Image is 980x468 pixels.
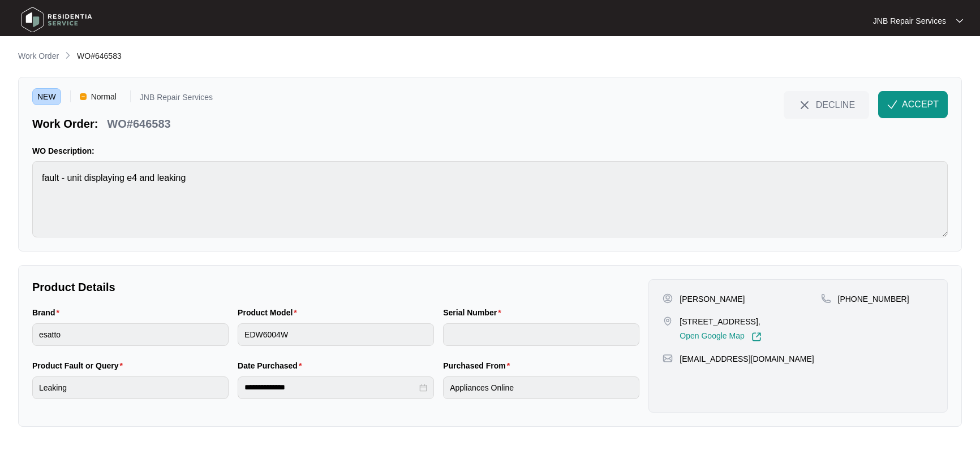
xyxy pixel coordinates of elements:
[17,3,96,37] img: residentia service logo
[80,93,87,100] img: Vercel Logo
[878,91,948,118] button: check-IconACCEPT
[821,293,831,304] img: map-pin
[443,360,514,371] label: Purchased From
[663,353,673,363] img: map-pin
[244,382,417,393] input: Date Purchased
[887,99,897,110] img: check-Icon
[902,98,939,111] span: ACCEPT
[443,323,639,346] input: Serial Number
[32,323,229,346] input: Brand
[238,323,434,346] input: Product Model
[680,332,761,342] a: Open Google Map
[32,116,98,132] p: Work Order:
[680,316,761,327] p: [STREET_ADDRESS],
[443,307,505,318] label: Serial Number
[32,376,229,399] input: Product Fault or Query
[838,293,909,305] p: [PHONE_NUMBER]
[107,116,170,132] p: WO#646583
[751,332,762,342] img: Link-External
[77,51,122,60] span: WO#646583
[32,279,639,295] p: Product Details
[32,88,61,105] span: NEW
[816,98,855,111] span: DECLINE
[18,50,59,62] p: Work Order
[680,353,814,365] p: [EMAIL_ADDRESS][DOMAIN_NAME]
[16,50,61,63] a: Work Order
[238,307,302,318] label: Product Model
[87,88,121,105] span: Normal
[443,376,639,399] input: Purchased From
[784,91,869,118] button: close-IconDECLINE
[798,98,811,112] img: close-Icon
[63,51,72,60] img: chevron-right
[238,360,306,371] label: Date Purchased
[956,18,963,24] img: dropdown arrow
[663,293,673,304] img: user-pin
[32,360,127,371] label: Product Fault or Query
[873,15,946,27] p: JNB Repair Services
[680,293,745,305] p: [PERSON_NAME]
[32,307,64,318] label: Brand
[663,316,673,326] img: map-pin
[32,161,948,237] textarea: fault - unit displaying e4 and leaking
[32,145,948,157] p: WO Description:
[140,93,213,105] p: JNB Repair Services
